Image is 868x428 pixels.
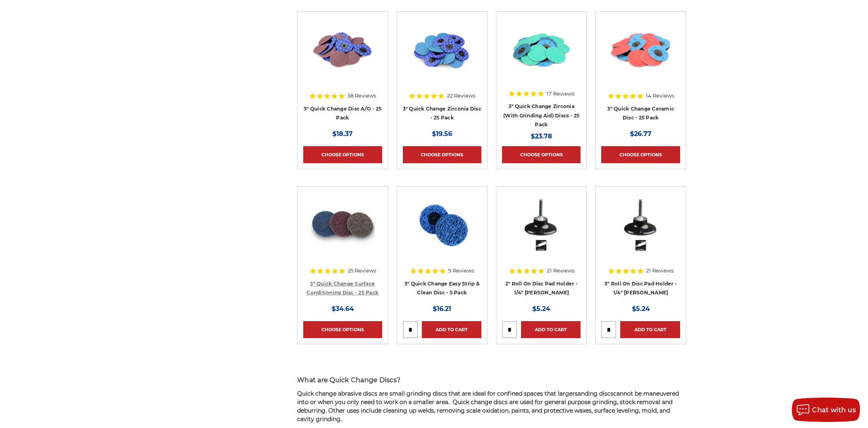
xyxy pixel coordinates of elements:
a: 2" Roll On Disc Pad Holder - 1/4" Shank [502,192,581,271]
span: 14 Reviews [646,93,674,98]
span: 22 Reviews [447,93,475,98]
a: 3" Quick Change Zirconia (With Grinding Aid) Discs - 25 Pack [503,103,580,128]
img: 3 Inch Quick Change Discs with Grinding Aid [509,17,574,82]
span: 9 Reviews [448,268,474,273]
a: Choose Options [303,321,382,338]
img: 3" Roll On Disc Pad Holder - 1/4" Shank [608,192,673,257]
span: 21 Reviews [646,268,674,273]
a: 3-inch aluminum oxide quick change sanding discs for sanding and deburring [303,17,382,96]
span: $34.64 [332,305,354,313]
a: 3" Roll On Disc Pad Holder - 1/4" [PERSON_NAME] [604,281,677,296]
a: Choose Options [303,146,382,163]
a: 3" Quick Change Disc A/O - 25 Pack [304,106,381,121]
img: 3-inch surface conditioning quick change disc by Black Hawk Abrasives [310,192,375,257]
a: 3" Quick Change Zirconia Disc - 25 Pack [403,106,481,121]
img: Set of 3-inch Metalworking Discs in 80 Grit, quick-change Zirconia abrasive by Empire Abrasives, ... [410,17,474,82]
img: 2" Roll On Disc Pad Holder - 1/4" Shank [509,192,574,257]
span: $5.24 [632,305,650,313]
a: Add to Cart [521,321,581,338]
a: 3 inch ceramic roloc discs [601,17,680,96]
span: 17 Reviews [547,91,574,96]
a: 3 inch blue strip it quick change discs by BHA [403,192,481,271]
a: 3 Inch Quick Change Discs with Grinding Aid [502,17,581,96]
span: $18.37 [332,130,353,138]
a: Add to Cart [422,321,481,338]
a: sanding discs [575,390,613,397]
a: Add to Cart [620,321,680,338]
img: 3 inch ceramic roloc discs [608,17,673,82]
a: 3" Quick Change Easy Strip & Clean Disc - 5 Pack [404,281,480,296]
span: 25 Reviews [348,268,376,273]
a: Choose Options [403,146,481,163]
span: $16.21 [433,305,451,313]
a: 3" Quick Change Surface Conditioning Disc - 25 Pack [306,281,379,296]
img: 3 inch blue strip it quick change discs by BHA [409,192,474,257]
a: 3-inch surface conditioning quick change disc by Black Hawk Abrasives [303,192,382,271]
a: 2" Roll On Disc Pad Holder - 1/4" [PERSON_NAME] [505,281,578,296]
span: $19.56 [432,130,452,138]
button: Chat with us [792,398,860,422]
span: cannot be maneuvered into or when you only need to work on a smaller area. Quick change discs are... [297,390,679,423]
span: 38 Reviews [347,93,376,98]
a: Choose Options [502,146,581,163]
span: $26.77 [630,130,651,138]
span: 21 Reviews [547,268,574,273]
a: Set of 3-inch Metalworking Discs in 80 Grit, quick-change Zirconia abrasive by Empire Abrasives, ... [403,17,481,96]
span: Chat with us [812,406,856,414]
span: Quick change abrasive discs are small grinding discs that are ideal for confined spaces that larger [297,390,575,397]
span: $23.78 [531,132,552,140]
a: 3" Quick Change Ceramic Disc - 25 Pack [607,106,674,121]
img: 3-inch aluminum oxide quick change sanding discs for sanding and deburring [310,17,375,82]
a: 3" Roll On Disc Pad Holder - 1/4" Shank [601,192,680,271]
span: What are Quick Change Discs? [297,376,400,384]
span: $5.24 [532,305,550,313]
a: Choose Options [601,146,680,163]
